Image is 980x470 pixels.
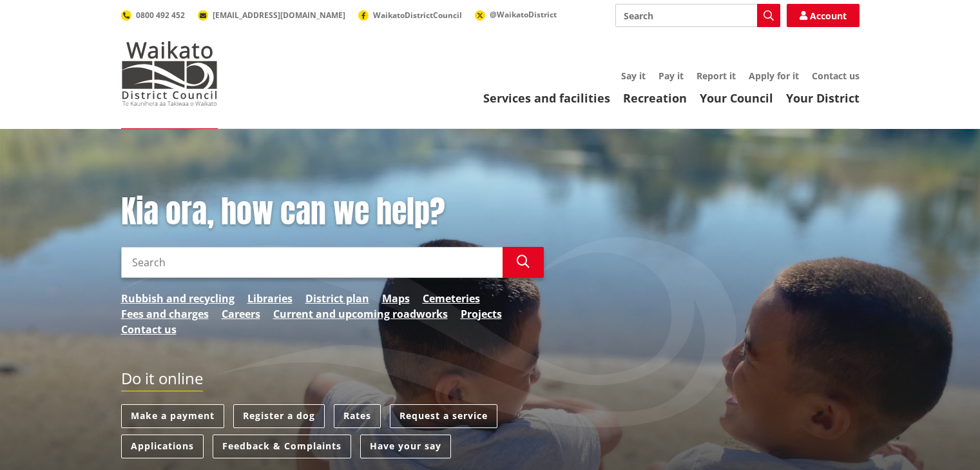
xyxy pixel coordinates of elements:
span: @WaikatoDistrict [490,9,557,20]
a: Careers [222,306,260,322]
a: Services and facilities [483,90,610,106]
a: [EMAIL_ADDRESS][DOMAIN_NAME] [198,10,345,21]
a: Have your say [360,435,451,458]
a: Cemeteries [423,291,480,306]
a: Pay it [658,70,684,82]
a: Contact us [812,70,860,82]
a: Recreation [623,90,687,106]
a: Say it [621,70,646,82]
span: 0800 492 452 [136,10,185,21]
a: District plan [305,291,369,306]
img: Waikato District Council - Te Kaunihera aa Takiwaa o Waikato [121,41,218,106]
a: Your Council [700,90,773,106]
a: Request a service [390,404,497,428]
h2: Do it online [121,369,203,392]
a: Make a payment [121,404,224,428]
a: Rates [334,404,381,428]
a: WaikatoDistrictCouncil [358,10,462,21]
h1: Kia ora, how can we help? [121,193,544,231]
a: Rubbish and recycling [121,291,235,306]
a: Contact us [121,322,177,337]
a: Projects [461,306,502,322]
a: Report it [697,70,736,82]
a: Your District [786,90,860,106]
a: Libraries [247,291,293,306]
a: Register a dog [233,404,325,428]
input: Search input [121,247,503,278]
a: Account [787,4,860,27]
a: Current and upcoming roadworks [273,306,448,322]
input: Search input [615,4,780,27]
a: Feedback & Complaints [213,435,351,458]
a: Apply for it [749,70,799,82]
a: Applications [121,435,204,458]
span: WaikatoDistrictCouncil [373,10,462,21]
a: Fees and charges [121,306,209,322]
span: [EMAIL_ADDRESS][DOMAIN_NAME] [213,10,345,21]
a: @WaikatoDistrict [475,9,557,20]
a: Maps [382,291,410,306]
a: 0800 492 452 [121,10,185,21]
